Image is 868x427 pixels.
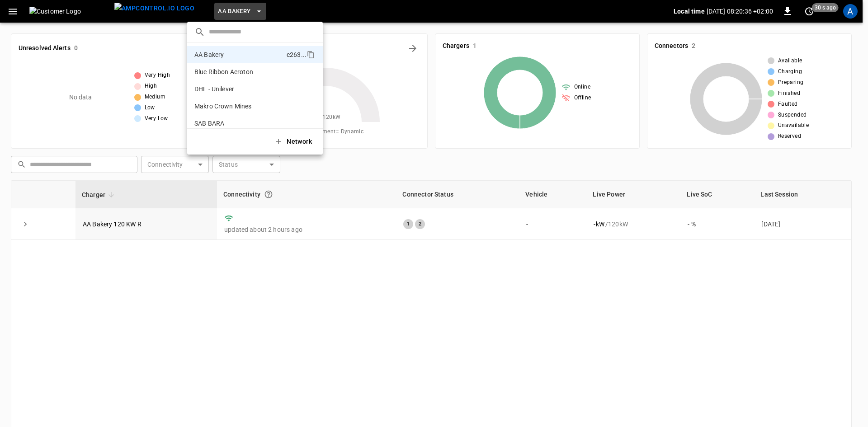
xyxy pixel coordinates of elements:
[194,50,224,59] p: AA Bakery
[194,119,224,128] p: SAB BARA
[306,49,316,60] div: copy
[269,132,319,151] button: Network
[194,102,252,111] p: Makro Crown Mines
[194,67,253,76] p: Blue Ribbon Aeroton
[194,84,234,94] p: DHL - Unilever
